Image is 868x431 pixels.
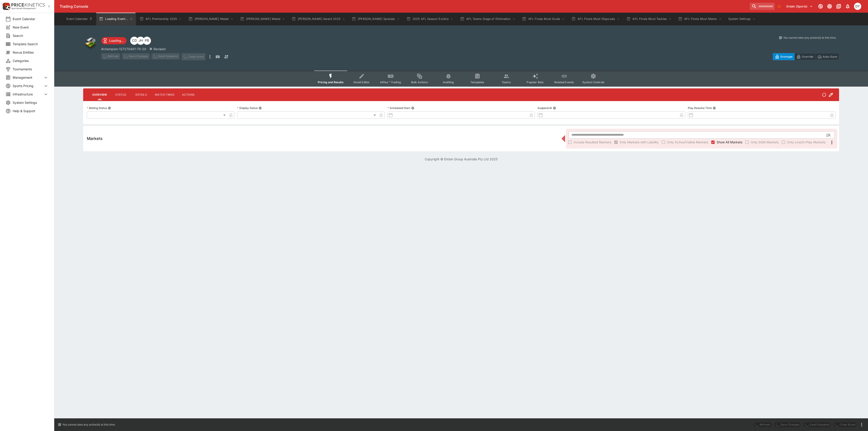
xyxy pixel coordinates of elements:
[13,75,43,80] span: Management
[787,140,826,144] span: Only Live/In-Play Markets
[13,33,49,38] span: Search
[582,81,604,84] span: System Controls
[64,13,95,25] button: Event Calendar
[404,13,457,25] button: 2025 AFL Season Exotics
[137,37,145,45] div: Jordan Hughes
[773,53,839,60] div: Start From
[13,17,49,21] span: Event Calendar
[62,423,116,427] p: You cannot take any action(s) at this time.
[411,107,414,110] button: Scheduled Start
[130,37,138,45] div: Cameron Duffy
[13,92,43,97] span: Infrastructure
[111,89,131,100] button: Status
[502,81,511,84] span: Teams
[624,13,675,25] button: AFL Finals Most Tackles
[802,54,813,59] p: Override
[380,81,401,84] span: InPlay™ Trading
[237,106,258,110] p: Display Status
[784,3,816,10] button: Select Tenant
[89,89,111,100] button: Overview
[554,81,574,84] span: Related Events
[13,25,49,30] span: New Event
[573,140,611,144] span: Include Resulted Markets
[13,67,49,71] span: Tournaments
[844,2,852,10] button: Notifications
[13,42,49,46] span: Template Search
[13,50,49,55] span: Nexus Entities
[713,107,716,110] button: Play Resume Time
[109,38,124,43] p: Loading...
[824,131,833,139] button: Open
[178,89,198,100] button: Actions
[153,47,166,51] p: Revision
[87,136,103,141] h5: Markets
[751,140,779,144] span: Only SGM Markets
[853,1,863,11] button: dylan.brown
[553,107,556,110] button: Suspend At
[527,81,544,84] span: Popular Bets
[859,422,864,427] button: more
[11,3,45,7] img: PriceKinetics
[823,54,837,59] p: Auto-Save
[151,89,178,100] button: Match Times
[13,83,43,88] span: Sports Pricing
[13,100,49,105] span: System Settings
[750,3,775,10] input: search
[667,140,708,144] span: Only Active/Visible Markets
[318,81,344,84] span: Pricing and Results
[519,13,568,25] button: AFL Finals Most Goals
[186,13,236,25] button: [PERSON_NAME] Medal
[259,107,262,110] button: Display Status
[354,81,370,84] span: Detail Editor
[1,2,10,11] img: PriceKinetics Logo
[773,53,795,60] button: Overtype
[101,47,146,51] p: Copy To Clipboard
[675,13,725,25] button: AFL Finals Most Marks
[780,54,793,59] p: Overtype
[815,53,839,60] button: Auto-Save
[538,106,552,110] p: Suspend At
[60,4,748,9] div: Trading Console
[794,53,815,60] button: Override
[387,106,410,110] p: Scheduled Start
[620,140,659,144] span: Only Markets with Liability
[13,109,49,113] span: Help & Support
[54,157,868,161] p: Copyright © Entain Group Australia Pty Ltd 2025
[569,13,623,25] button: AFL Finals Most Disposals
[470,81,484,84] span: Templates
[13,58,49,63] span: Categories
[143,37,151,45] div: Peter Bishop
[83,36,98,50] img: other.png
[854,3,861,10] div: dylan.brown
[314,71,608,87] div: Event type filters
[207,53,213,60] button: more
[349,13,403,25] button: [PERSON_NAME] Specials
[443,81,454,84] span: Auditing
[289,13,348,25] button: [PERSON_NAME] Award 2025
[87,106,107,110] p: Betting Status
[96,13,136,25] button: Loading Event...
[835,2,843,10] button: Documentation
[829,140,835,145] svg: More
[688,106,712,110] p: Play Resume Time
[131,89,151,100] button: Details
[137,13,185,25] button: AFL Premiership 2025
[726,13,758,25] button: System Settings
[11,7,36,9] img: Sportsbook Management
[826,2,834,10] button: Toggle light/dark mode
[108,107,111,110] button: Betting Status
[816,2,825,10] button: Connected to PK
[411,81,428,84] span: Bulk Actions
[457,13,518,25] button: AFL Teams Stage of Elimination
[776,3,783,10] button: No Bookmarks
[717,140,742,144] span: Show All Markets
[783,36,836,40] p: You cannot take any action(s) at this time.
[237,13,288,25] button: [PERSON_NAME] Medal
